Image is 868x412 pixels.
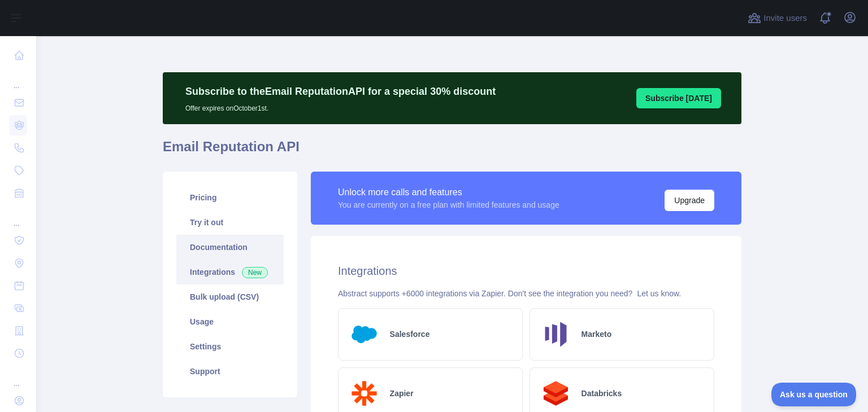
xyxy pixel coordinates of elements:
[338,288,714,299] div: Abstract supports +6000 integrations via Zapier. Don't see the integration you need?
[581,388,622,399] h2: Databricks
[581,328,612,340] h2: Marketo
[163,138,741,165] h1: Email Reputation API
[185,84,496,99] p: Subscribe to the Email Reputation API for a special 30 % discount
[176,334,284,359] a: Settings
[390,328,430,340] h2: Salesforce
[338,186,559,199] div: Unlock more calls and features
[338,263,714,279] h2: Integrations
[9,366,27,388] div: ...
[242,267,268,278] span: New
[176,284,284,309] a: Bulk upload (CSV)
[9,68,27,90] div: ...
[176,185,284,210] a: Pricing
[390,388,414,399] h2: Zapier
[636,88,721,108] button: Subscribe [DATE]
[745,9,809,27] button: Invite users
[176,260,284,284] a: Integrations New
[539,377,572,410] img: Logo
[176,210,284,235] a: Try it out
[185,99,496,113] p: Offer expires on October 1st.
[176,359,284,384] a: Support
[338,199,559,211] div: You are currently on a free plan with limited features and usage
[176,235,284,260] a: Documentation
[771,383,857,406] iframe: Toggle Customer Support
[539,318,572,351] img: Logo
[348,318,381,351] img: Logo
[176,309,284,334] a: Usage
[763,12,807,25] span: Invite users
[637,289,681,298] a: Let us know.
[348,377,381,410] img: Logo
[665,190,714,211] button: Upgrade
[9,205,27,228] div: ...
